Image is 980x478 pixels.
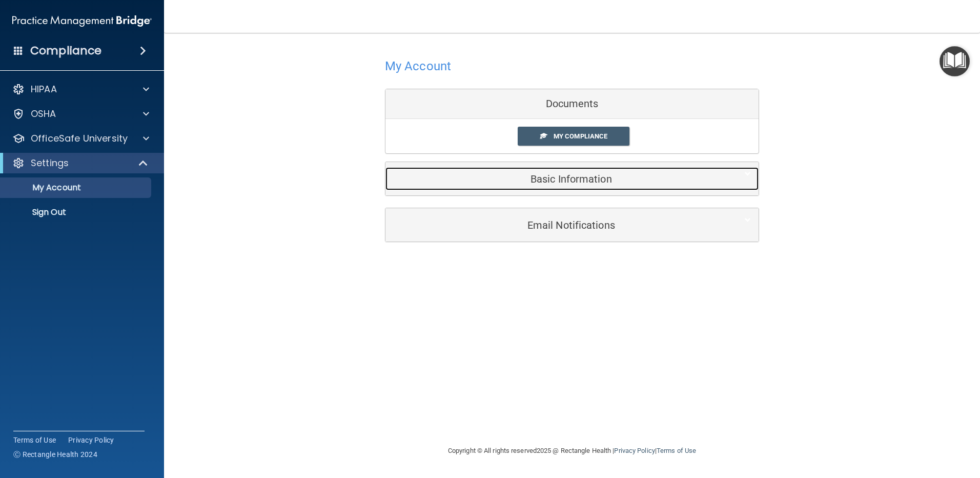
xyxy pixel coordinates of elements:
iframe: Drift Widget Chat Controller [803,405,968,446]
p: Sign Out [7,207,147,217]
button: Open Resource Center [940,46,970,76]
p: My Account [7,183,147,193]
a: Basic Information [393,167,751,190]
p: Settings [31,157,69,169]
div: Copyright © All rights reserved 2025 @ Rectangle Health | | [385,434,759,467]
a: Privacy Policy [68,435,114,445]
a: OSHA [12,108,149,120]
h4: My Account [385,59,451,73]
a: Privacy Policy [614,447,655,454]
a: HIPAA [12,83,149,95]
p: OfficeSafe University [31,132,128,145]
p: HIPAA [31,83,57,95]
h5: Email Notifications [393,220,720,231]
h5: Basic Information [393,173,720,185]
span: My Compliance [554,132,607,140]
div: Documents [385,89,759,119]
a: Terms of Use [657,447,696,454]
h4: Compliance [30,44,101,58]
p: OSHA [31,108,56,120]
a: OfficeSafe University [12,132,149,145]
span: Ⓒ Rectangle Health 2024 [13,449,97,460]
a: Settings [12,157,149,169]
img: PMB logo [12,11,152,31]
a: Terms of Use [13,435,56,445]
a: Email Notifications [393,213,751,236]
